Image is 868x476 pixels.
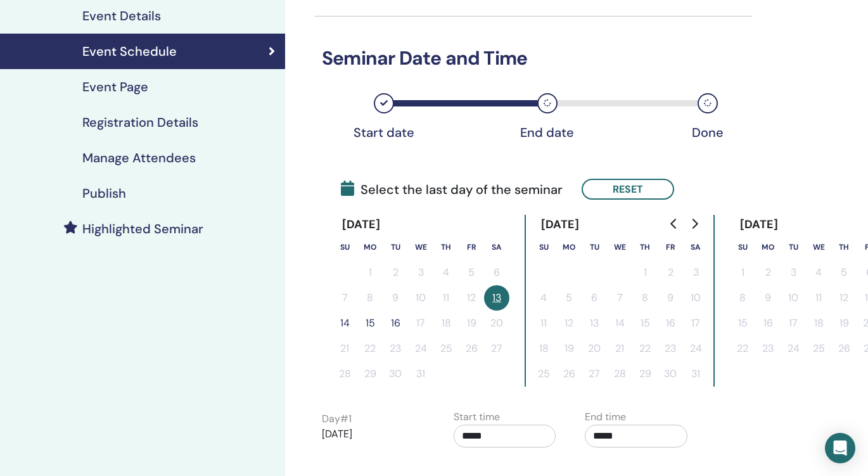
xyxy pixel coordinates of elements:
[82,8,161,23] h4: Event Details
[831,285,857,311] button: 12
[730,285,755,311] button: 8
[730,235,755,260] th: Sunday
[806,260,831,285] button: 4
[781,235,806,260] th: Tuesday
[755,285,781,311] button: 9
[664,211,684,236] button: Go to previous month
[332,311,357,336] button: 14
[556,235,582,260] th: Monday
[658,311,683,336] button: 16
[531,215,590,235] div: [DATE]
[82,115,198,130] h4: Registration Details
[459,235,484,260] th: Friday
[408,361,433,387] button: 31
[831,311,857,336] button: 19
[357,260,383,285] button: 1
[484,235,509,260] th: Saturday
[332,285,357,311] button: 7
[459,336,484,361] button: 26
[781,285,806,311] button: 10
[730,215,789,235] div: [DATE]
[806,285,831,311] button: 11
[607,285,632,311] button: 7
[582,361,607,387] button: 27
[582,179,674,200] button: Reset
[607,336,632,361] button: 21
[383,311,408,336] button: 16
[806,336,831,361] button: 25
[357,285,383,311] button: 8
[433,311,459,336] button: 18
[658,235,683,260] th: Friday
[658,361,683,387] button: 30
[582,311,607,336] button: 13
[322,411,352,427] label: Day # 1
[82,44,177,59] h4: Event Schedule
[831,260,857,285] button: 5
[730,260,755,285] button: 1
[433,235,459,260] th: Thursday
[556,285,582,311] button: 5
[433,336,459,361] button: 25
[516,125,579,140] div: End date
[556,311,582,336] button: 12
[683,260,708,285] button: 3
[433,285,459,311] button: 11
[582,235,607,260] th: Tuesday
[658,260,683,285] button: 2
[484,260,509,285] button: 6
[632,260,658,285] button: 1
[582,336,607,361] button: 20
[408,311,433,336] button: 17
[531,235,556,260] th: Sunday
[357,235,383,260] th: Monday
[831,235,857,260] th: Thursday
[531,361,556,387] button: 25
[781,311,806,336] button: 17
[684,211,705,236] button: Go to next month
[408,285,433,311] button: 10
[632,285,658,311] button: 8
[82,186,126,201] h4: Publish
[755,235,781,260] th: Monday
[683,235,708,260] th: Saturday
[531,311,556,336] button: 11
[352,125,416,140] div: Start date
[632,361,658,387] button: 29
[82,150,196,165] h4: Manage Attendees
[683,336,708,361] button: 24
[357,361,383,387] button: 29
[683,311,708,336] button: 17
[531,285,556,311] button: 4
[332,336,357,361] button: 21
[332,361,357,387] button: 28
[357,336,383,361] button: 22
[383,260,408,285] button: 2
[632,311,658,336] button: 15
[556,361,582,387] button: 26
[433,260,459,285] button: 4
[408,260,433,285] button: 3
[82,79,148,94] h4: Event Page
[383,285,408,311] button: 9
[730,311,755,336] button: 15
[408,235,433,260] th: Wednesday
[332,235,357,260] th: Sunday
[383,361,408,387] button: 30
[484,336,509,361] button: 27
[484,285,509,311] button: 13
[730,336,755,361] button: 22
[383,336,408,361] button: 23
[408,336,433,361] button: 24
[383,235,408,260] th: Tuesday
[357,311,383,336] button: 15
[322,427,424,442] p: [DATE]
[454,409,500,425] label: Start time
[585,409,626,425] label: End time
[556,336,582,361] button: 19
[755,336,781,361] button: 23
[683,361,708,387] button: 31
[332,215,391,235] div: [DATE]
[658,285,683,311] button: 9
[683,285,708,311] button: 10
